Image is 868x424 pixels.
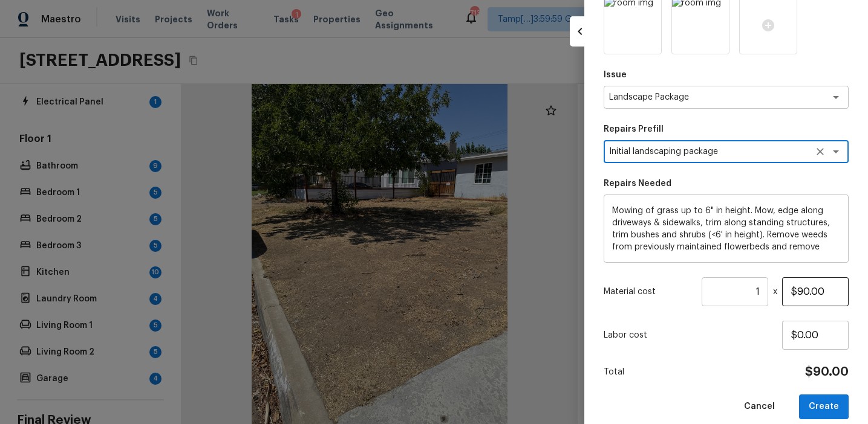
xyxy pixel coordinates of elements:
div: x [604,277,849,306]
p: Material cost [604,286,697,298]
h4: $90.00 [805,364,849,380]
button: Cancel [734,394,785,419]
p: Labor cost [604,329,782,341]
p: Issue [604,69,849,81]
textarea: Initial landscaping package [609,146,809,158]
p: Total [604,366,624,378]
textarea: Mowing of grass up to 6" in height. Mow, edge along driveways & sidewalks, trim along standing st... [612,205,840,253]
p: Repairs Prefill [604,123,849,135]
p: Repairs Needed [604,178,849,190]
button: Create [799,394,849,419]
button: Open [827,89,844,106]
button: Open [827,143,844,160]
button: Clear [812,143,829,160]
textarea: Landscape Package [609,91,809,103]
